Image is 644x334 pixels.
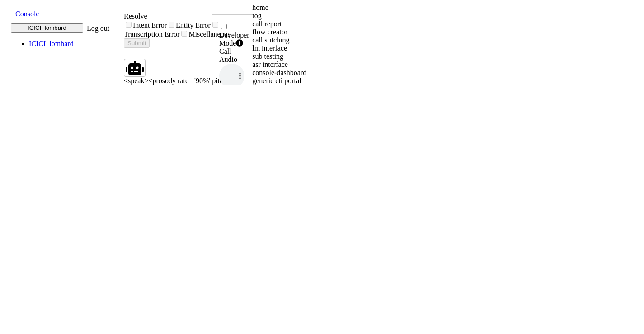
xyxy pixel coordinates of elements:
a: Console [8,10,46,18]
div: Log out [87,24,109,55]
div: home [252,4,410,12]
label: Developer Mode [103,19,133,43]
div: call stitching [252,36,410,44]
a: ICICI_lombard [29,40,74,47]
div: sub testing [252,52,410,61]
input: Miscellaneous [65,27,71,33]
div: lm interface [252,44,410,52]
label: Miscellaneous [63,27,113,34]
div: asr interface [252,61,410,69]
div: Resolve [7,9,128,17]
button: Submit [7,35,33,44]
div: generic cti portal [252,77,410,85]
div: flow creator [252,28,410,36]
label: Call Audio [103,44,121,60]
input: Intent Error [9,18,15,24]
button: ICICI_lombard [11,23,83,33]
input: Entity Error [52,18,58,24]
div: console-dashboard [252,69,410,77]
div: call report [252,20,410,28]
label: Entity Error [50,18,94,25]
input: Developer Mode [104,20,110,26]
div: tog [252,12,410,20]
div: <speak><prosody rate= '90%' pitch = '0st'>Thank you for calling ICICI Lombard. I am RIA, your per... [7,73,128,122]
label: Intent Error [7,18,50,25]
